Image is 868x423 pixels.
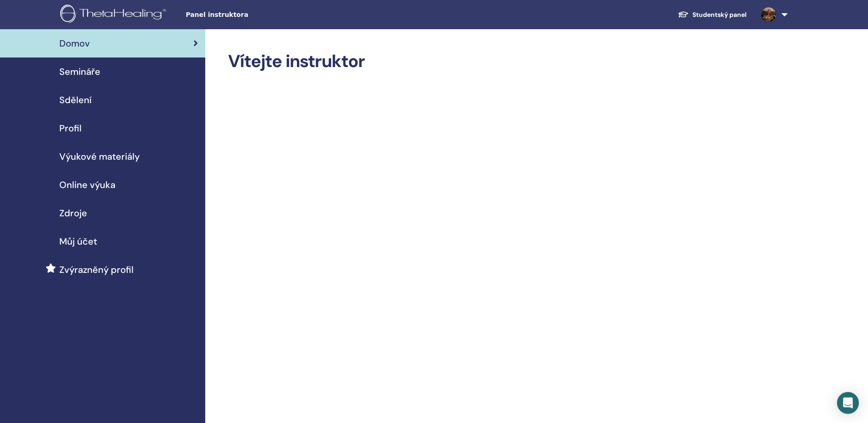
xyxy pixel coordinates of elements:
[761,7,776,22] img: default.jpg
[186,10,322,20] span: Panel instruktora
[59,263,134,277] span: Zvýrazněný profil
[59,65,100,78] span: Semináře
[60,5,169,25] img: logo.png
[678,10,689,18] img: graduation-cap-white.svg
[59,178,115,192] span: Online výuka
[59,206,87,220] span: Zdroje
[59,235,97,248] span: Můj účet
[670,6,754,23] a: Studentský panel
[837,392,859,414] div: Open Intercom Messenger
[59,121,82,135] span: Profil
[228,51,774,72] h2: Vítejte instruktor
[59,37,90,50] span: Domov
[59,93,92,107] span: Sdělení
[59,150,140,163] span: Výukové materiály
